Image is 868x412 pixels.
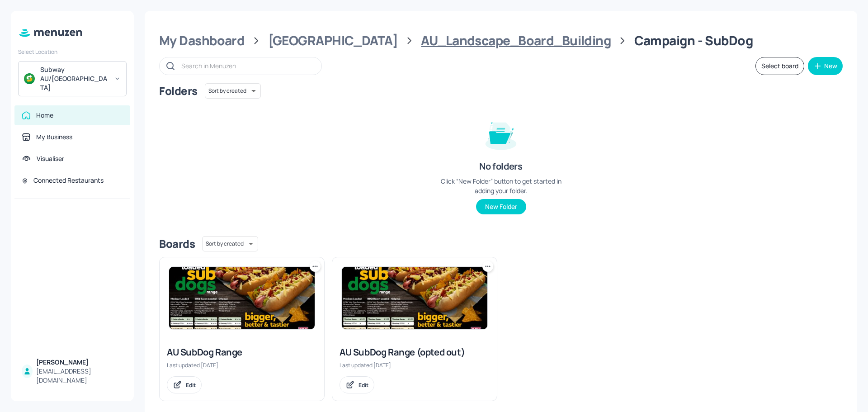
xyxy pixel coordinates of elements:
div: Last updated [DATE]. [167,361,317,369]
div: Select Location [18,48,127,56]
div: Sort by created [205,82,261,100]
div: Connected Restaurants [33,176,104,185]
button: Select board [755,57,804,75]
button: New [808,57,843,75]
div: [GEOGRAPHIC_DATA] [268,33,398,49]
div: Last updated [DATE]. [340,361,490,369]
div: New [824,63,837,69]
img: 2025-09-02-1756780312759hiwskfgedsi.jpeg [342,267,487,329]
div: Boards [159,237,195,251]
div: No folders [479,160,522,173]
div: AU SubDog Range (opted out) [340,346,490,359]
button: New Folder [476,199,526,214]
img: 2025-09-04-1756945910910use6szf5tdq.jpeg [169,267,315,329]
div: [PERSON_NAME] [36,358,123,367]
input: Search in Menuzen [181,59,312,72]
div: My Dashboard [159,33,245,49]
div: Edit [359,381,368,389]
img: avatar [24,73,35,84]
img: folder-empty [478,111,524,156]
div: Home [36,111,53,120]
div: AU_Landscape_Board_Building [421,33,611,49]
div: Visualiser [37,154,64,163]
div: Sort by created [202,235,258,253]
div: My Business [36,133,72,142]
div: Folders [159,84,198,98]
div: Edit [186,381,196,389]
div: Click “New Folder” button to get started in adding your folder. [433,176,569,195]
div: [EMAIL_ADDRESS][DOMAIN_NAME] [36,367,123,385]
div: Campaign - SubDog [634,33,753,49]
div: AU SubDog Range [167,346,317,359]
div: Subway AU/[GEOGRAPHIC_DATA] [40,65,108,92]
